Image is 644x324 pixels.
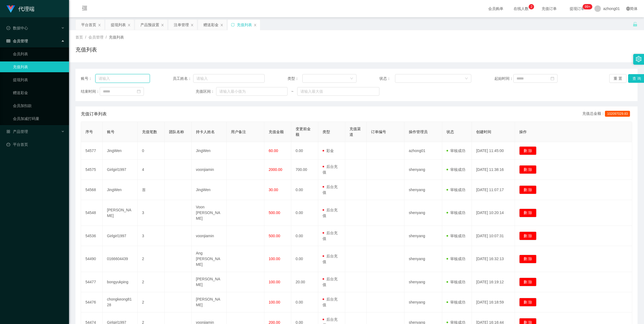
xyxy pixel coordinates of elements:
i: 图标: close [98,23,101,27]
td: JingWen [103,180,138,200]
i: 图标: unlock [633,22,638,27]
input: 请输入 [193,74,265,83]
span: 账号 [107,130,115,134]
td: Ang [PERSON_NAME] [192,246,227,272]
td: 54568 [81,180,103,200]
a: 充值列表 [13,61,65,72]
td: 0.00 [291,226,318,246]
td: 0 [138,142,165,160]
td: 0.00 [291,142,318,160]
td: 54536 [81,226,103,246]
i: 图标: menu-fold [75,0,94,18]
span: 审核成功 [446,149,465,153]
i: 图标: down [350,77,353,81]
a: 会员加扣款 [13,100,65,111]
button: 重 置 [609,74,626,83]
sup: 2 [529,4,534,9]
span: 100.00 [269,300,280,304]
span: 类型 [323,130,330,134]
button: 删 除 [519,298,536,306]
button: 删 除 [519,232,536,240]
td: shenyang [404,246,442,272]
i: 图标: calendar [550,77,554,80]
i: 图标: close [220,23,223,27]
span: / [85,35,86,39]
span: 充值渠道 [349,127,361,137]
i: 图标: global [626,7,630,11]
td: [DATE] 10:20:14 [472,200,515,226]
span: 102097029.83 [605,111,630,117]
span: 后台充值 [323,254,338,264]
img: logo.9652507e.png [6,5,15,13]
td: [DATE] 11:38:16 [472,160,515,180]
span: 充值笔数 [142,130,157,134]
span: 审核成功 [446,280,465,284]
td: 2 [138,292,165,312]
span: 变更前金额 [296,127,311,137]
i: 图标: close [161,23,164,27]
td: shenyang [404,160,442,180]
span: 500.00 [269,234,280,238]
span: 后台充值 [323,297,338,307]
span: 起始时间： [494,76,513,81]
button: 删 除 [519,165,536,174]
span: ~ [288,89,297,94]
p: 2 [531,4,532,9]
td: Voon [PERSON_NAME] [192,200,227,226]
i: 图标: sync [231,23,235,27]
td: 54577 [81,142,103,160]
span: 团队名称 [169,130,184,134]
td: 54490 [81,246,103,272]
span: 彩金 [323,149,334,153]
span: 数据中心 [6,26,28,30]
input: 请输入最小值为 [216,87,288,96]
span: 审核成功 [446,188,465,192]
span: 产品管理 [6,129,28,134]
span: 首页 [75,35,83,39]
sup: 1216 [583,4,592,9]
td: Girlgirl1997 [103,160,138,180]
td: 0.00 [291,292,318,312]
div: 产品预设置 [140,20,159,30]
span: 状态： [379,76,395,81]
td: 4 [138,160,165,180]
td: 3 [138,200,165,226]
td: [DATE] 16:32:13 [472,246,515,272]
span: 后台充值 [323,208,338,218]
td: 54477 [81,272,103,292]
span: 后台充值 [323,231,338,241]
td: JingWen [192,180,227,200]
td: voonjiamin [192,160,227,180]
td: Girlgirl1997 [103,226,138,246]
span: 状态 [446,130,454,134]
span: 操作管理员 [409,130,428,134]
td: azhong01 [404,142,442,160]
span: 审核成功 [446,234,465,238]
div: 平台首页 [81,20,96,30]
td: shenyang [404,226,442,246]
i: 图标: close [191,23,194,27]
i: 图标: close [127,23,131,27]
td: 54548 [81,200,103,226]
span: 500.00 [269,211,280,215]
i: 图标: setting [636,56,642,62]
td: bongyukping [103,272,138,292]
td: [DATE] 10:07:31 [472,226,515,246]
td: 0.00 [291,180,318,200]
div: 提现列表 [111,20,126,30]
td: 0.00 [291,200,318,226]
div: 充值列表 [237,20,252,30]
td: shenyang [404,292,442,312]
td: 2 [138,272,165,292]
span: 持卡人姓名 [196,130,215,134]
td: 3 [138,226,165,246]
a: 提现列表 [13,74,65,85]
td: 54575 [81,160,103,180]
i: 图标: close [254,23,257,27]
i: 图标: check-circle-o [6,26,10,30]
td: 0.00 [291,246,318,272]
td: shenyang [404,272,442,292]
td: [DATE] 11:45:00 [472,142,515,160]
td: JingWen [192,142,227,160]
td: voonjiamin [192,226,227,246]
